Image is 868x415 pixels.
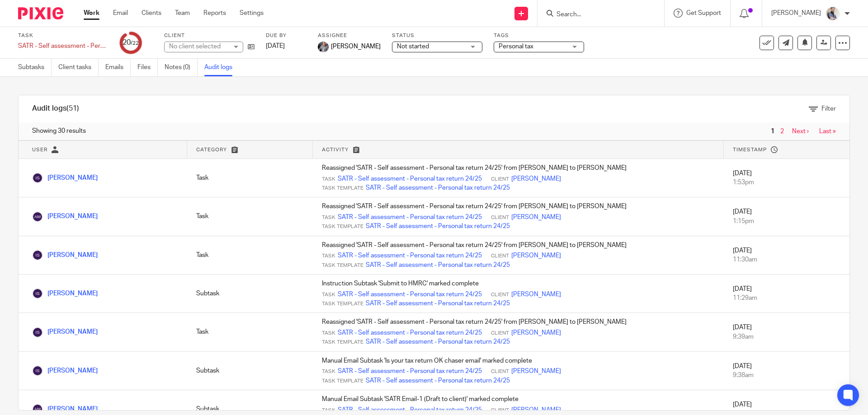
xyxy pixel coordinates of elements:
span: Task [322,214,335,221]
a: [PERSON_NAME] [511,290,561,299]
span: Category [196,147,227,152]
td: Reassigned 'SATR - Self assessment - Personal tax return 24/25' from [PERSON_NAME] to [PERSON_NAME] [313,197,724,236]
a: Client tasks [58,59,99,76]
span: Task [322,368,335,375]
td: Instruction Subtask 'Submit to HMRC' marked complete [313,275,724,313]
a: Clients [142,9,161,18]
span: Task Template [322,378,363,385]
span: Task Template [322,262,363,269]
span: Client [491,291,509,298]
span: [PERSON_NAME] [331,42,381,51]
div: 9:38am [733,371,840,380]
a: SATR - Self assessment - Personal tax return 24/25 [338,328,482,337]
td: Manual Email Subtask 'Is your tax return OK chaser email' marked complete [313,351,724,390]
a: [PERSON_NAME] [511,406,561,415]
a: Audit logs [204,59,239,76]
img: Inam Satti [32,173,43,183]
a: Email [113,9,128,18]
a: [PERSON_NAME] [32,252,98,258]
a: SATR - Self assessment - Personal tax return 24/25 [366,183,510,192]
td: [DATE] [724,275,849,313]
nav: pager [769,128,836,135]
span: Task [322,330,335,337]
td: [DATE] [724,351,849,390]
a: SATR - Self assessment - Personal tax return 24/25 [338,213,482,222]
div: 1:53pm [733,178,840,187]
img: -%20%20-%20studio@ingrained.co.uk%20for%20%20-20220223%20at%20101413%20-%201W1A2026.jpg [318,42,329,52]
div: No client selected [169,42,228,51]
a: [PERSON_NAME] [511,367,561,376]
a: Subtasks [18,59,52,76]
a: SATR - Self assessment - Personal tax return 24/25 [338,174,482,183]
img: Inam Satti [32,365,43,376]
span: 1 [769,126,777,137]
div: 11:29am [733,294,840,303]
label: Tags [494,32,584,39]
span: User [32,147,47,152]
td: Subtask [187,351,313,390]
a: [PERSON_NAME] [511,213,561,222]
a: [PERSON_NAME] [511,174,561,183]
a: 2 [780,128,784,135]
small: /22 [131,41,139,46]
a: SATR - Self assessment - Personal tax return 24/25 [366,299,510,308]
a: [PERSON_NAME] [32,290,98,297]
img: Aaron McLeish [32,211,43,222]
label: Client [164,32,255,39]
span: Task [322,176,335,183]
span: Task [322,291,335,298]
a: Emails [105,59,131,76]
td: Task [187,197,313,236]
span: Personal tax [499,43,533,50]
span: Timestamp [733,147,767,152]
span: Task Template [322,223,363,230]
span: Task Template [322,185,363,192]
a: Last » [819,128,836,135]
a: [PERSON_NAME] [32,175,98,181]
span: Client [491,330,509,337]
span: Task Template [322,339,363,346]
div: 11:30am [733,255,840,264]
a: [PERSON_NAME] [32,329,98,335]
td: [DATE] [724,159,849,197]
span: Client [491,368,509,375]
label: Assignee [318,32,381,39]
div: 20 [123,37,139,48]
a: Work [84,9,99,18]
span: Showing 30 results [32,126,86,135]
a: [PERSON_NAME] [511,328,561,337]
a: Team [175,9,190,18]
span: Client [491,252,509,260]
span: [DATE] [266,43,285,49]
span: Client [491,407,509,414]
a: SATR - Self assessment - Personal tax return 24/25 [338,406,482,415]
img: Inam Satti [32,327,43,338]
label: Task [18,32,108,39]
a: Next › [792,128,809,135]
a: Settings [240,9,264,18]
img: Pixie%2002.jpg [826,6,840,21]
label: Due by [266,32,307,39]
td: [DATE] [724,236,849,274]
td: [DATE] [724,313,849,351]
input: Search [556,11,637,19]
span: Filter [821,106,836,112]
div: SATR - Self assessment - Personal tax return 24/25 [18,42,108,51]
span: Task [322,407,335,414]
a: [PERSON_NAME] [32,213,98,219]
img: Inam Satti [32,288,43,299]
span: Client [491,176,509,183]
img: Aaron McLeish [32,404,43,415]
span: Task Template [322,300,363,308]
span: Task [322,252,335,260]
a: [PERSON_NAME] [511,251,561,260]
span: Not started [397,43,429,50]
a: SATR - Self assessment - Personal tax return 24/25 [338,251,482,260]
img: Pixie [18,7,63,19]
a: Notes (0) [165,59,198,76]
td: Reassigned 'SATR - Self assessment - Personal tax return 24/25' from [PERSON_NAME] to [PERSON_NAME] [313,236,724,274]
img: Inam Satti [32,250,43,261]
a: SATR - Self assessment - Personal tax return 24/25 [366,376,510,385]
a: SATR - Self assessment - Personal tax return 24/25 [338,290,482,299]
td: Subtask [187,275,313,313]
